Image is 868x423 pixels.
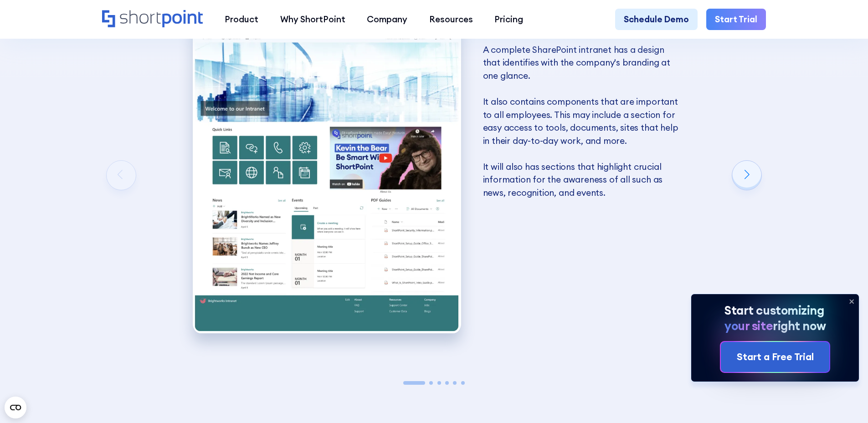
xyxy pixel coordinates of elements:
a: Start Trial [706,9,766,31]
a: Why ShortPoint [269,9,356,31]
div: Next slide [732,161,761,190]
div: Resources [429,13,473,26]
a: Company [356,9,418,31]
span: Go to slide 4 [445,381,449,385]
a: Home [102,10,203,29]
a: Start a Free Trial [721,342,829,372]
button: Open CMP widget [5,397,26,418]
span: Go to slide 3 [437,381,441,385]
iframe: Chat Widget [822,379,868,423]
a: Product [214,9,269,31]
a: Resources [418,9,484,31]
span: Go to slide 6 [461,381,465,385]
span: Go to slide 5 [453,381,457,385]
div: Pricing [494,13,523,26]
div: Company [367,13,407,26]
p: A complete SharePoint intranet has a design that identifies with the company's branding at one gl... [483,43,681,199]
div: Why ShortPoint [280,13,345,26]
div: Start a Free Trial [737,350,814,364]
img: Default SharePoint Site [193,17,461,334]
div: Product [225,13,258,26]
a: Schedule Demo [615,9,698,31]
a: Pricing [484,9,534,31]
span: Go to slide 2 [429,381,433,385]
span: Go to slide 1 [403,381,425,385]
